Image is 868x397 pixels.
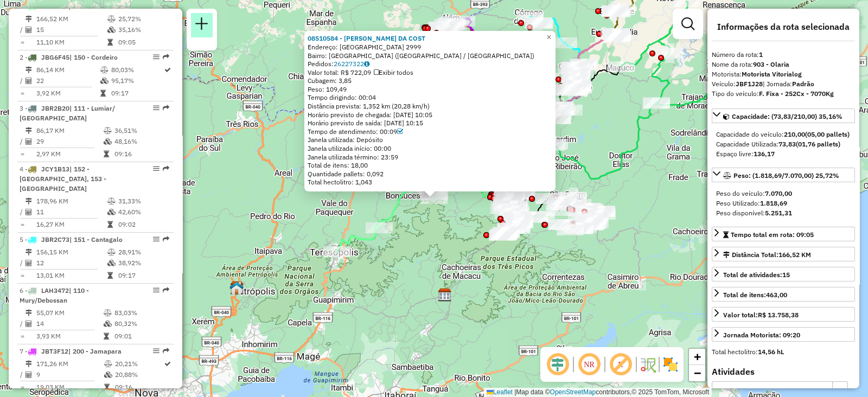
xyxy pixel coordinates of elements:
[723,290,787,300] div: Total de itens:
[712,79,855,89] div: Veículo:
[118,196,169,207] td: 31,33%
[784,130,805,138] strong: 210,00
[41,286,69,294] span: LAH3472
[308,76,352,85] span: Cubagem: 3,85
[107,249,116,255] i: % de utilização do peso
[25,127,32,134] i: Distância Total
[308,68,552,77] div: Valor total: R$ 722,09
[118,37,169,48] td: 09:05
[107,198,116,204] i: % de utilização do peso
[778,251,811,259] span: 166,52 KM
[36,270,107,281] td: 13,01 KM
[153,165,159,172] em: Opções
[723,310,799,320] div: Valor total:
[118,24,169,35] td: 35,16%
[107,221,113,228] i: Tempo total em rota
[114,149,169,159] td: 09:16
[107,260,116,266] i: % de utilização da cubagem
[164,67,171,73] i: Rota otimizada
[111,65,163,75] td: 80,03%
[114,358,163,369] td: 20,21%
[20,149,25,159] td: =
[36,196,107,207] td: 178,96 KM
[712,22,855,32] h4: Informações da rota selecionada
[69,53,118,61] span: | 150 - Cordeiro
[20,369,25,380] td: /
[677,13,699,35] a: Exibir filtros
[753,60,789,68] strong: 903 - Olaria
[153,287,159,293] em: Opções
[25,310,32,316] i: Distância Total
[308,127,552,136] div: Tempo de atendimento: 00:09
[308,34,425,42] a: 08510584 - [PERSON_NAME] DA COST
[114,125,169,136] td: 36,51%
[712,227,855,241] a: Tempo total em rota: 09:05
[36,258,107,268] td: 12
[104,361,112,367] i: % de utilização do peso
[36,369,104,380] td: 9
[805,130,850,138] strong: (05,00 pallets)
[36,65,100,75] td: 86,14 KM
[778,140,796,148] strong: 73,83
[100,78,108,84] i: % de utilização da cubagem
[712,108,855,123] a: Capacidade: (73,83/210,00) 35,16%
[153,54,159,60] em: Opções
[68,2,109,10] span: | 903 - Olaria
[712,347,855,357] div: Total hectolitro:
[25,361,32,367] i: Distância Total
[334,60,369,68] a: 26227322
[111,88,163,99] td: 09:17
[576,351,602,377] span: Ocultar NR
[104,333,109,340] i: Tempo total em rota
[20,207,25,217] td: /
[163,105,169,111] em: Rota exportada
[723,271,790,279] span: Total de atividades:
[608,351,634,377] span: Exibir rótulo
[36,331,103,342] td: 3,93 KM
[759,50,763,59] strong: 1
[308,144,552,153] div: Janela utilizada início: 00:00
[716,139,851,149] div: Capacidade Utilizada:
[689,365,705,381] a: Zoom out
[118,258,169,268] td: 38,92%
[25,372,32,378] i: Total de Atividades
[25,67,32,73] i: Distância Total
[114,331,169,342] td: 09:01
[104,384,110,390] i: Tempo total em rota
[487,388,513,396] a: Leaflet
[689,349,705,365] a: Zoom in
[25,27,32,33] i: Total de Atividades
[36,149,103,159] td: 2,97 KM
[765,209,792,217] strong: 5.251,31
[36,88,100,99] td: 3,92 KM
[107,27,116,33] i: % de utilização da cubagem
[20,382,25,393] td: =
[716,189,792,197] span: Peso do veículo:
[723,250,811,260] div: Distância Total:
[25,249,32,255] i: Distância Total
[712,267,855,281] a: Total de atividades:15
[542,31,556,44] a: Close popup
[712,307,855,322] a: Valor total:R$ 13.758,38
[733,171,839,180] span: Peso: (1.818,69/7.070,00) 25,72%
[25,321,32,327] i: Total de Atividades
[308,136,552,144] div: Janela utilizada: Depósito
[545,351,571,377] span: Ocultar deslocamento
[104,138,112,145] i: % de utilização da cubagem
[550,388,596,396] a: OpenStreetMap
[114,369,163,380] td: 20,88%
[118,219,169,230] td: 09:02
[308,52,552,60] div: Bairro: [GEOGRAPHIC_DATA] ([GEOGRAPHIC_DATA] / [GEOGRAPHIC_DATA])
[36,308,103,318] td: 55,07 KM
[438,288,452,302] img: CDI Macacu
[712,69,855,79] div: Motorista:
[765,189,792,197] strong: 7.070,00
[712,184,855,222] div: Peso: (1.818,69/7.070,00) 25,72%
[758,311,799,319] strong: R$ 13.758,38
[20,104,115,122] span: | 111 - Lumiar/ [GEOGRAPHIC_DATA]
[308,161,552,170] div: Total de itens: 18,00
[308,170,552,178] div: Quantidade pallets: 0,092
[712,89,855,99] div: Tipo do veículo:
[41,2,68,10] span: JBF1J28
[36,382,104,393] td: 19,03 KM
